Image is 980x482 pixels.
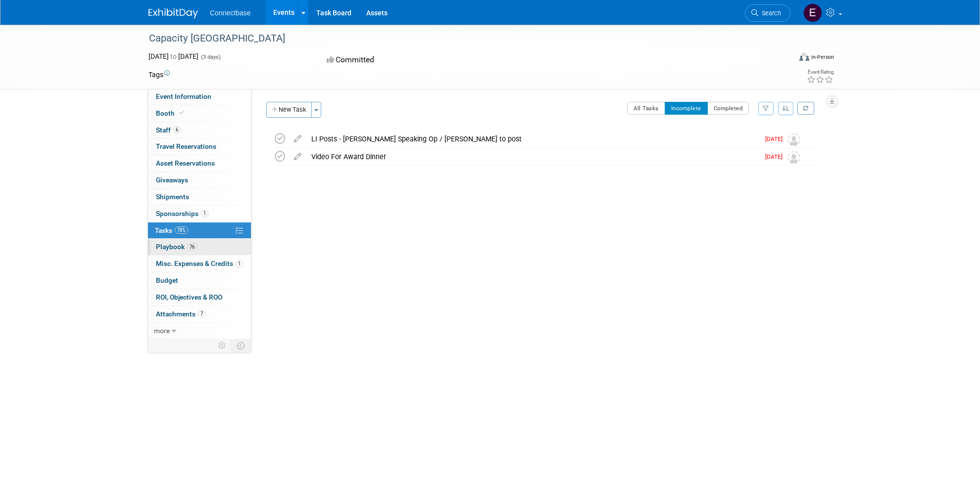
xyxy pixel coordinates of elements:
span: Connectbase [210,9,251,17]
i: Booth reservation complete [179,110,184,116]
span: ROI, Objectives & ROO [156,293,222,301]
div: Event Rating [807,70,833,75]
a: Refresh [797,102,814,115]
img: Edison Smith-Stubbs [803,3,822,22]
img: Unassigned [787,151,800,164]
span: [DATE] [DATE] [148,52,198,60]
a: Asset Reservations [148,155,251,172]
span: Event Information [156,92,211,100]
span: Booth [156,109,186,117]
td: Personalize Event Tab Strip [214,339,231,352]
span: Staff [156,126,181,134]
span: (3 days) [200,54,221,60]
span: Attachments [156,310,205,318]
button: All Tasks [627,102,665,115]
a: Attachments7 [148,306,251,322]
span: Tasks [155,226,188,234]
span: 76 [187,243,197,251]
a: Shipments [148,189,251,205]
div: Event Format [732,51,834,66]
a: Budget [148,272,251,289]
span: 1 [236,260,243,267]
div: Video For Award Dinner [306,148,759,165]
a: more [148,323,251,339]
a: Travel Reservations [148,138,251,155]
a: Tasks78% [148,222,251,239]
span: Misc. Expenses & Credits [156,260,243,267]
div: Capacity [GEOGRAPHIC_DATA] [146,30,776,47]
a: Playbook76 [148,239,251,255]
a: Booth [148,105,251,122]
span: Search [758,9,781,17]
span: Giveaways [156,176,188,184]
span: 6 [173,126,181,133]
img: Format-Inperson.png [799,53,809,61]
span: Budget [156,276,178,284]
button: Incomplete [665,102,708,115]
a: Sponsorships1 [148,206,251,222]
span: to [169,52,178,60]
a: Misc. Expenses & Credits1 [148,256,251,272]
span: 7 [198,310,205,317]
a: Staff6 [148,122,251,138]
span: [DATE] [765,153,787,160]
img: Unassigned [787,133,800,146]
span: 1 [201,210,208,217]
div: LI Posts - [PERSON_NAME] Speaking Op / [PERSON_NAME] to post [306,131,759,147]
td: Tags [148,70,170,80]
a: Search [745,4,790,22]
a: Event Information [148,88,251,105]
span: 78% [175,226,188,234]
a: edit [289,152,306,161]
span: Playbook [156,243,197,251]
span: Sponsorships [156,210,208,218]
span: Travel Reservations [156,142,216,150]
a: Giveaways [148,172,251,188]
a: ROI, Objectives & ROO [148,289,251,306]
button: New Task [266,102,312,118]
span: Shipments [156,193,189,201]
button: Completed [707,102,749,115]
span: Asset Reservations [156,159,215,167]
span: more [154,327,170,335]
span: [DATE] [765,135,787,142]
a: edit [289,134,306,143]
td: Toggle Event Tabs [231,339,251,352]
div: In-Person [811,53,834,61]
img: ExhibitDay [148,8,198,18]
div: Committed [324,51,542,69]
